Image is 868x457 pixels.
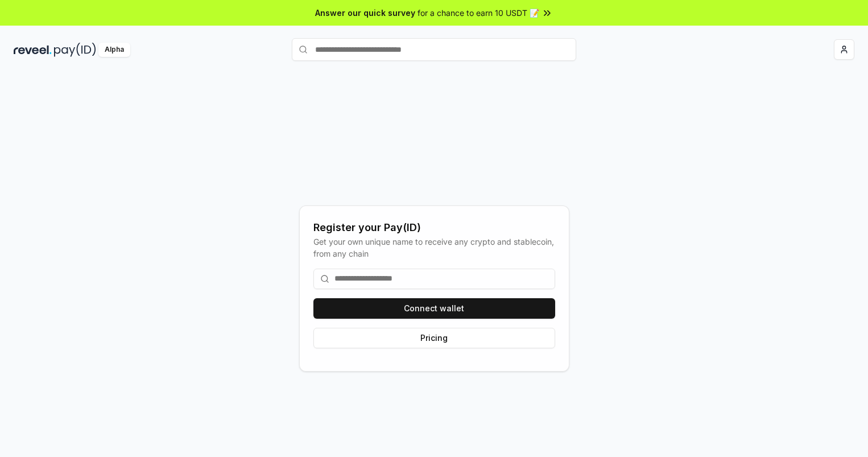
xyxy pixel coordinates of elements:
img: reveel_dark [14,43,52,57]
span: for a chance to earn 10 USDT 📝 [418,7,539,19]
button: Pricing [313,328,555,348]
span: Answer our quick survey [315,7,415,19]
img: pay_id [54,43,96,57]
div: Get your own unique name to receive any crypto and stablecoin, from any chain [313,236,555,260]
div: Alpha [98,43,130,57]
div: Register your Pay(ID) [313,220,555,236]
button: Connect wallet [313,298,555,319]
